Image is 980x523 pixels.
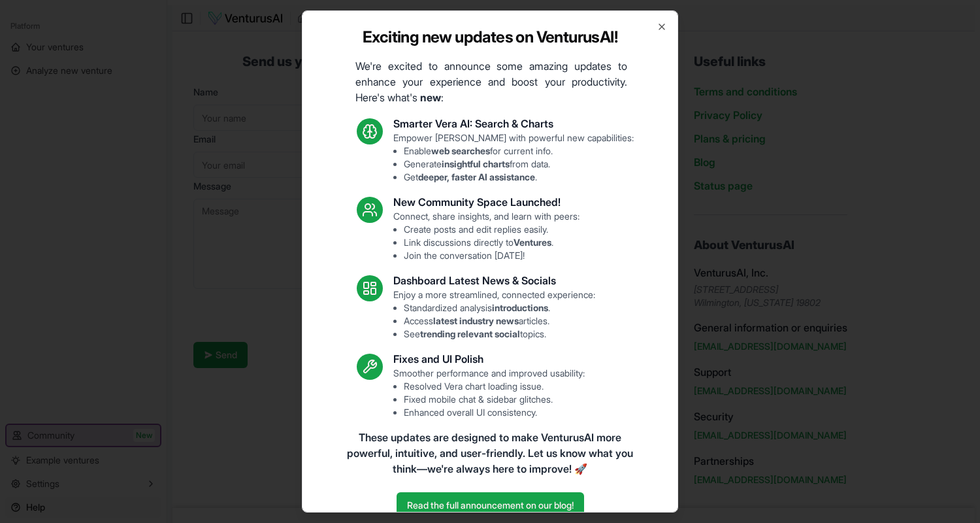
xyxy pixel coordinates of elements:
[420,328,520,339] strong: trending relevant social
[404,236,580,249] li: Link discussions directly to .
[418,171,535,182] strong: deeper, faster AI assistance
[404,393,585,406] li: Fixed mobile chat & sidebar glitches.
[345,58,638,105] p: We're excited to announce some amazing updates to enhance your experience and boost your producti...
[442,158,510,169] strong: insightful charts
[404,144,634,158] li: Enable for current info.
[404,171,634,184] li: Get .
[433,315,519,326] strong: latest industry news
[404,301,595,314] li: Standardized analysis .
[404,314,595,328] li: Access articles.
[344,430,636,477] p: These updates are designed to make VenturusAI more powerful, intuitive, and user-friendly. Let us...
[393,194,580,210] h3: New Community Space Launched!
[393,116,634,131] h3: Smarter Vera AI: Search & Charts
[514,237,551,248] strong: Ventures
[393,367,585,419] p: Smoother performance and improved usability:
[393,288,595,341] p: Enjoy a more streamlined, connected experience:
[363,27,617,48] h2: Exciting new updates on VenturusAI!
[404,328,595,341] li: See topics.
[404,223,580,236] li: Create posts and edit replies easily.
[404,380,585,393] li: Resolved Vera chart loading issue.
[397,492,584,518] a: Read the full announcement on our blog!
[393,131,634,184] p: Empower [PERSON_NAME] with powerful new capabilities:
[393,273,595,288] h3: Dashboard Latest News & Socials
[404,406,585,419] li: Enhanced overall UI consistency.
[420,91,441,104] strong: new
[492,302,548,313] strong: introductions
[393,210,580,262] p: Connect, share insights, and learn with peers:
[404,158,634,171] li: Generate from data.
[404,249,580,262] li: Join the conversation [DATE]!
[431,145,490,156] strong: web searches
[393,351,585,367] h3: Fixes and UI Polish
